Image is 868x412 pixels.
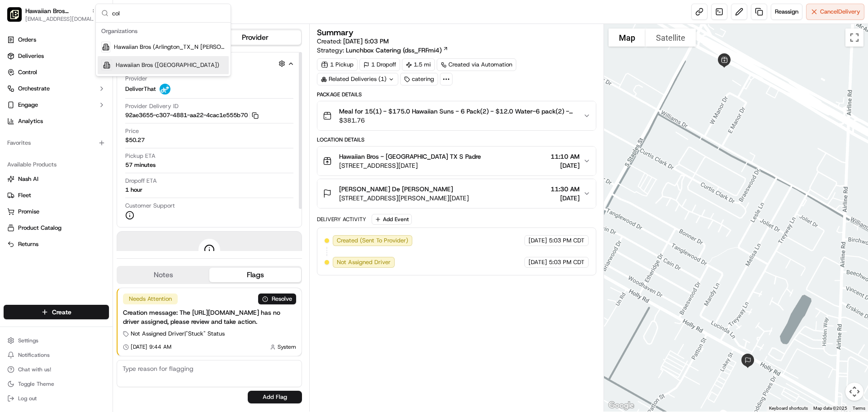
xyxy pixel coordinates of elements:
[4,172,109,186] button: Nash AI
[125,177,157,185] span: Dropoff ETA
[116,61,219,69] span: Hawaiian Bros ([GEOGRAPHIC_DATA])
[258,294,296,304] button: Resolve
[4,65,109,80] button: Control
[528,258,547,266] span: [DATE]
[125,136,145,144] span: $50.27
[9,86,25,103] img: 1736555255976-a54dd68f-1ca7-489b-9aae-adbdc363a1c4
[4,237,109,251] button: Returns
[359,58,400,71] div: 1 Dropoff
[18,191,31,199] span: Fleet
[118,268,209,282] button: Notes
[400,73,438,85] div: catering
[73,128,149,144] a: 💻API Documentation
[5,128,73,144] a: 📗Knowledge Base
[551,185,580,194] span: 11:30 AM
[606,400,636,412] a: Open this area in Google Maps (opens a new window)
[4,221,109,235] button: Product Catalog
[64,153,109,160] a: Powered byPylon
[25,6,88,15] span: Hawaiian Bros ([DATE][GEOGRAPHIC_DATA] Padre)
[317,28,354,37] h3: Summary
[606,400,636,412] img: Google
[9,36,165,51] p: Welcome 👋
[7,7,22,22] img: Hawaiian Bros (Corpus Christi_TX_S Padre)
[209,268,301,282] button: Flags
[609,28,646,47] button: Show street map
[52,308,71,317] span: Create
[18,36,36,44] span: Orders
[18,337,38,344] span: Settings
[125,111,259,119] button: 92ae3655-c307-4881-aa22-4cac1e555b70
[4,349,109,361] button: Notifications
[18,101,38,109] span: Engage
[125,102,179,110] span: Provider Delivery ID
[339,116,576,125] span: $381.76
[775,8,798,16] span: Reassign
[85,131,145,140] span: API Documentation
[278,343,296,350] span: System
[7,208,105,216] a: Promise
[114,43,225,51] span: Hawaiian Bros (Arlington_TX_N [PERSON_NAME])
[18,224,61,232] span: Product Catalog
[551,194,580,203] span: [DATE]
[402,58,435,71] div: 1.5 mi
[317,216,366,223] div: Delivery Activity
[317,46,448,55] div: Strategy:
[845,28,863,47] button: Toggle fullscreen view
[317,58,358,71] div: 1 Pickup
[4,305,109,319] button: Create
[4,392,109,405] button: Log out
[339,161,481,170] span: [STREET_ADDRESS][DATE]
[339,185,453,194] span: [PERSON_NAME] De [PERSON_NAME]
[4,136,109,150] div: Favorites
[125,152,156,160] span: Pickup ETA
[337,237,408,245] span: Created (Sent To Provider)
[551,161,580,170] span: [DATE]
[853,406,865,411] a: Terms (opens in new tab)
[18,131,69,140] span: Knowledge Base
[845,383,863,401] button: Map camera controls
[339,152,481,161] span: Hawaiian Bros - [GEOGRAPHIC_DATA] TX S Padre
[131,343,171,350] span: [DATE] 9:44 AM
[123,294,178,304] div: Needs Attention
[125,85,156,93] span: DeliverThat
[9,9,27,27] img: Nash
[18,395,37,402] span: Log out
[820,8,860,16] span: Cancel Delivery
[528,237,547,245] span: [DATE]
[160,84,170,95] img: profile_deliverthat_partner.png
[346,46,442,55] span: Lunchbox Catering (dss_FRFmi4)
[90,153,109,160] span: Pylon
[4,4,94,25] button: Hawaiian Bros (Corpus Christi_TX_S Padre)Hawaiian Bros ([DATE][GEOGRAPHIC_DATA] Padre)[EMAIL_ADDR...
[4,204,109,219] button: Promise
[343,37,389,45] span: [DATE] 5:03 PM
[4,363,109,376] button: Chat with us!
[769,405,808,412] button: Keyboard shortcuts
[4,188,109,203] button: Fleet
[18,175,38,183] span: Nash AI
[7,191,105,199] a: Fleet
[317,37,389,46] span: Created:
[551,152,580,161] span: 11:10 AM
[18,380,54,388] span: Toggle Theme
[4,81,109,96] button: Orchestrate
[209,30,301,45] button: Provider
[7,240,105,248] a: Returns
[4,378,109,390] button: Toggle Theme
[437,58,516,71] a: Created via Automation
[125,127,139,135] span: Price
[806,4,864,20] button: CancelDelivery
[4,114,109,128] a: Analytics
[7,175,105,183] a: Nash AI
[96,23,231,76] div: Suggestions
[4,98,109,112] button: Engage
[771,4,802,20] button: Reassign
[125,161,156,169] div: 57 minutes
[18,240,38,248] span: Returns
[18,85,50,93] span: Orchestrate
[98,24,229,38] div: Organizations
[24,58,163,68] input: Got a question? Start typing here...
[346,46,448,55] a: Lunchbox Catering (dss_FRFmi4)
[317,147,595,175] button: Hawaiian Bros - [GEOGRAPHIC_DATA] TX S Padre[STREET_ADDRESS][DATE]11:10 AM[DATE]
[131,330,225,338] span: Not Assigned Driver | "Stuck" Status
